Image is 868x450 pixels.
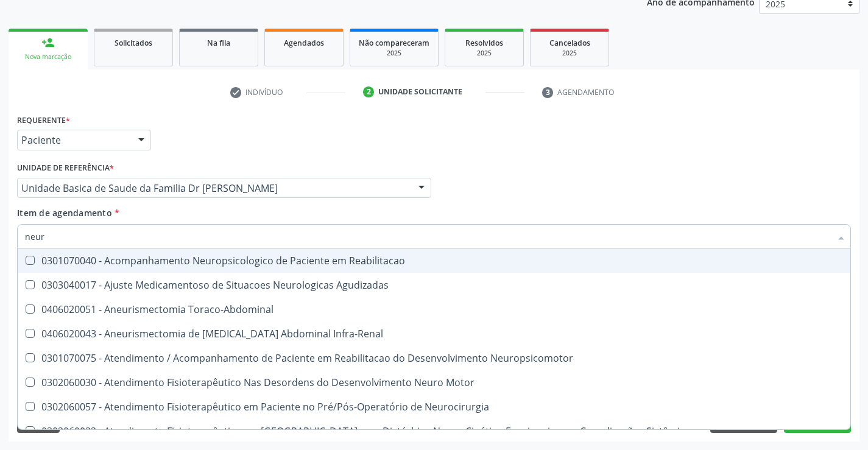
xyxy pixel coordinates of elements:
div: 0406020051 - Aneurismectomia Toraco-Abdominal [25,304,843,314]
span: Não compareceram [359,38,429,48]
input: Buscar por procedimentos [25,224,831,248]
div: person_add [41,36,55,49]
span: Agendados [284,38,324,48]
div: 0406020043 - Aneurismectomia de [MEDICAL_DATA] Abdominal Infra-Renal [25,329,843,339]
div: 0302060022 - Atendimento Fisioterapêutico em [GEOGRAPHIC_DATA] com Distúrbios Neuro-Cinético-Func... [25,426,843,436]
span: Resolvidos [465,38,503,48]
span: Unidade Basica de Saude da Familia Dr [PERSON_NAME] [21,182,406,194]
label: Requerente [17,111,70,130]
label: Unidade de referência [17,159,114,178]
span: Cancelados [549,38,590,48]
div: 2025 [359,49,429,58]
div: Unidade solicitante [378,86,462,97]
div: 0301070040 - Acompanhamento Neuropsicologico de Paciente em Reabilitacao [25,256,843,265]
div: 2025 [454,49,515,58]
span: Paciente [21,134,126,146]
div: 0302060057 - Atendimento Fisioterapêutico em Paciente no Pré/Pós-Operatório de Neurocirurgia [25,402,843,412]
span: Na fila [207,38,230,48]
div: 0301070075 - Atendimento / Acompanhamento de Paciente em Reabilitacao do Desenvolvimento Neuropsi... [25,353,843,363]
div: 0303040017 - Ajuste Medicamentoso de Situacoes Neurologicas Agudizadas [25,280,843,290]
div: 2025 [539,49,600,58]
div: 2 [363,86,374,97]
div: 0302060030 - Atendimento Fisioterapêutico Nas Desordens do Desenvolvimento Neuro Motor [25,378,843,387]
span: Item de agendamento [17,207,112,219]
div: Nova marcação [17,52,79,62]
span: Solicitados [115,38,152,48]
